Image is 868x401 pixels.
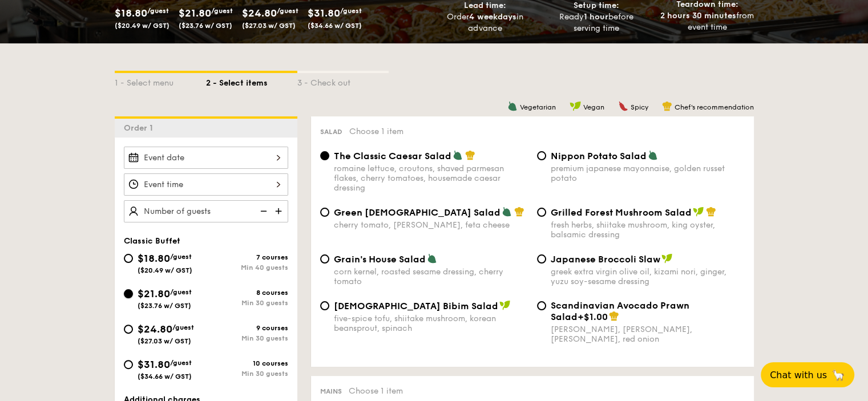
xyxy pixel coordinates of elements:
[334,267,528,286] div: corn kernel, roasted sesame dressing, cherry tomato
[170,359,192,367] span: /guest
[761,362,854,387] button: Chat with us🦙
[170,253,192,261] span: /guest
[179,22,232,30] span: ($23.76 w/ GST)
[271,200,288,222] img: icon-add.58712e84.svg
[206,299,288,307] div: Min 30 guests
[499,300,511,310] img: icon-vegan.f8ff3823.svg
[706,206,716,217] img: icon-chef-hat.a58ddaea.svg
[124,360,133,369] input: $31.80/guest($34.66 w/ GST)10 coursesMin 30 guests
[206,289,288,297] div: 8 courses
[551,325,745,344] div: [PERSON_NAME], [PERSON_NAME], [PERSON_NAME], red onion
[334,207,500,218] span: Green [DEMOGRAPHIC_DATA] Salad
[656,10,758,33] div: from event time
[254,200,271,222] img: icon-reduce.1d2dbef1.svg
[124,289,133,298] input: $21.80/guest($23.76 w/ GST)8 coursesMin 30 guests
[115,7,147,19] span: $18.80
[211,7,233,15] span: /guest
[124,173,288,196] input: Event time
[320,151,329,160] input: The Classic Caesar Saladromaine lettuce, croutons, shaved parmesan flakes, cherry tomatoes, house...
[334,254,426,265] span: Grain's House Salad
[334,164,528,193] div: romaine lettuce, croutons, shaved parmesan flakes, cherry tomatoes, housemade caesar dressing
[464,1,506,10] span: Lead time:
[206,73,297,89] div: 2 - Select items
[434,11,536,34] div: Order in advance
[138,358,170,371] span: $31.80
[320,254,329,264] input: Grain's House Saladcorn kernel, roasted sesame dressing, cherry tomato
[320,301,329,310] input: [DEMOGRAPHIC_DATA] Bibim Saladfive-spice tofu, shiitake mushroom, korean beansprout, spinach
[308,7,340,19] span: $31.80
[618,101,628,111] img: icon-spicy.37a8142b.svg
[631,103,648,111] span: Spicy
[570,101,581,111] img: icon-vegan.f8ff3823.svg
[170,288,192,296] span: /guest
[179,7,211,19] span: $21.80
[334,301,498,311] span: [DEMOGRAPHIC_DATA] Bibim Salad
[537,151,546,160] input: Nippon Potato Saladpremium japanese mayonnaise, golden russet potato
[520,103,556,111] span: Vegetarian
[124,325,133,334] input: $24.80/guest($27.03 w/ GST)9 coursesMin 30 guests
[693,206,704,217] img: icon-vegan.f8ff3823.svg
[138,287,170,300] span: $21.80
[277,7,298,15] span: /guest
[115,22,169,30] span: ($20.49 w/ GST)
[349,386,403,396] span: Choose 1 item
[551,151,647,161] span: Nippon Potato Salad
[551,207,692,218] span: Grilled Forest Mushroom Salad
[662,101,672,111] img: icon-chef-hat.a58ddaea.svg
[465,150,475,160] img: icon-chef-hat.a58ddaea.svg
[507,101,518,111] img: icon-vegetarian.fe4039eb.svg
[661,253,673,264] img: icon-vegan.f8ff3823.svg
[583,103,604,111] span: Vegan
[297,73,389,89] div: 3 - Check out
[578,311,608,322] span: +$1.00
[115,73,206,89] div: 1 - Select menu
[138,372,192,380] span: ($34.66 w/ GST)
[514,206,524,217] img: icon-chef-hat.a58ddaea.svg
[308,22,362,30] span: ($34.66 w/ GST)
[427,253,437,264] img: icon-vegetarian.fe4039eb.svg
[551,254,660,265] span: Japanese Broccoli Slaw
[124,236,180,246] span: Classic Buffet
[537,254,546,264] input: Japanese Broccoli Slawgreek extra virgin olive oil, kizami nori, ginger, yuzu soy-sesame dressing
[206,264,288,272] div: Min 40 guests
[349,127,403,136] span: Choose 1 item
[574,1,619,10] span: Setup time:
[138,266,192,274] span: ($20.49 w/ GST)
[770,370,827,380] span: Chat with us
[138,337,191,345] span: ($27.03 w/ GST)
[831,368,845,382] span: 🦙
[660,11,736,21] strong: 2 hours 30 minutes
[648,150,658,160] img: icon-vegetarian.fe4039eb.svg
[545,11,647,34] div: Ready before serving time
[551,164,745,183] div: premium japanese mayonnaise, golden russet potato
[320,128,342,136] span: Salad
[551,267,745,286] div: greek extra virgin olive oil, kizami nori, ginger, yuzu soy-sesame dressing
[206,334,288,342] div: Min 30 guests
[453,150,463,160] img: icon-vegetarian.fe4039eb.svg
[502,206,512,217] img: icon-vegetarian.fe4039eb.svg
[334,314,528,333] div: five-spice tofu, shiitake mushroom, korean beansprout, spinach
[206,370,288,378] div: Min 30 guests
[334,151,451,161] span: The Classic Caesar Salad
[172,323,194,331] span: /guest
[320,208,329,217] input: Green [DEMOGRAPHIC_DATA] Saladcherry tomato, [PERSON_NAME], feta cheese
[675,103,754,111] span: Chef's recommendation
[124,147,288,169] input: Event date
[206,253,288,261] div: 7 courses
[537,208,546,217] input: Grilled Forest Mushroom Saladfresh herbs, shiitake mushroom, king oyster, balsamic dressing
[242,22,296,30] span: ($27.03 w/ GST)
[138,323,172,335] span: $24.80
[138,302,191,310] span: ($23.76 w/ GST)
[551,220,745,240] div: fresh herbs, shiitake mushroom, king oyster, balsamic dressing
[320,387,342,395] span: Mains
[206,324,288,332] div: 9 courses
[609,311,619,321] img: icon-chef-hat.a58ddaea.svg
[551,300,689,322] span: Scandinavian Avocado Prawn Salad
[147,7,169,15] span: /guest
[584,12,608,22] strong: 1 hour
[206,359,288,367] div: 10 courses
[124,123,158,133] span: Order 1
[242,7,277,19] span: $24.80
[138,252,170,265] span: $18.80
[537,301,546,310] input: Scandinavian Avocado Prawn Salad+$1.00[PERSON_NAME], [PERSON_NAME], [PERSON_NAME], red onion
